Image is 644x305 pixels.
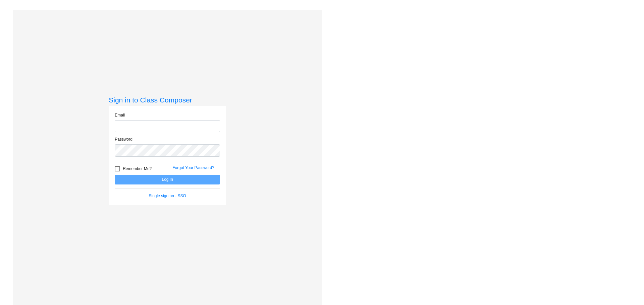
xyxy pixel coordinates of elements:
button: Log In [115,175,220,184]
label: Password [115,136,132,142]
h3: Sign in to Class Composer [109,96,226,104]
label: Email [115,112,125,118]
span: Remember Me? [123,165,152,173]
a: Forgot Your Password? [172,165,214,170]
a: Single sign on - SSO [149,194,186,198]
